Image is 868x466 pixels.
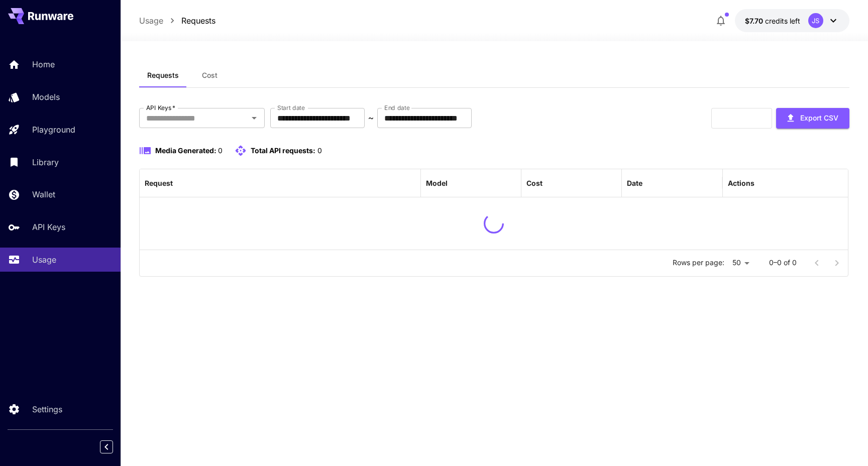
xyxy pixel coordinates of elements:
[218,146,223,155] span: 0
[32,221,65,233] p: API Keys
[32,188,55,200] p: Wallet
[181,15,215,27] a: Requests
[627,179,642,187] div: Date
[728,256,753,270] div: 50
[251,146,315,155] span: Total API requests:
[745,17,765,25] span: $7.70
[247,111,261,125] button: Open
[426,179,448,187] div: Model
[808,13,823,28] div: JS
[384,103,409,112] label: End date
[202,71,218,80] span: Cost
[368,112,374,124] p: ~
[277,103,305,112] label: Start date
[735,9,849,32] button: $7.70062JS
[317,146,322,155] span: 0
[776,108,849,129] button: Export CSV
[32,58,55,70] p: Home
[673,258,724,268] p: Rows per page:
[146,103,175,112] label: API Keys
[155,146,216,155] span: Media Generated:
[32,403,62,415] p: Settings
[32,124,75,136] p: Playground
[745,16,800,26] div: $7.70062
[147,71,179,80] span: Requests
[32,91,60,103] p: Models
[100,440,113,453] button: Collapse sidebar
[526,179,542,187] div: Cost
[145,179,173,187] div: Request
[139,15,163,27] a: Usage
[32,254,56,266] p: Usage
[139,15,215,27] nav: breadcrumb
[769,258,797,268] p: 0–0 of 0
[107,438,121,456] div: Collapse sidebar
[32,156,59,168] p: Library
[728,179,754,187] div: Actions
[765,17,800,25] span: credits left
